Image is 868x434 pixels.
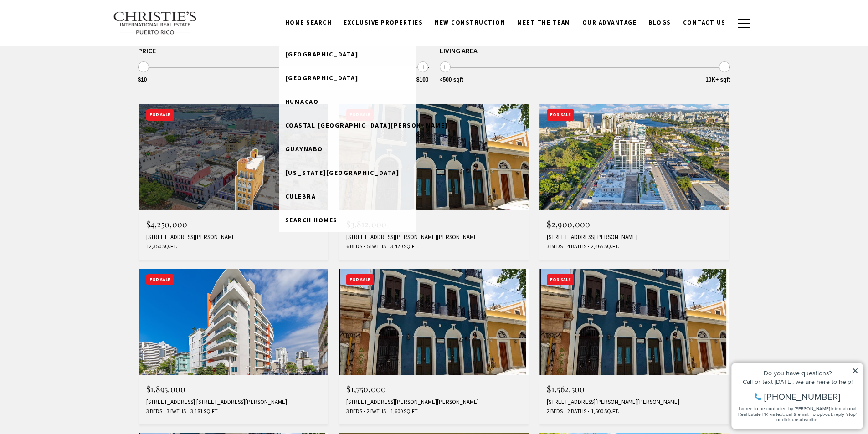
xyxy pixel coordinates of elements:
div: [STREET_ADDRESS][PERSON_NAME][PERSON_NAME] [346,234,521,241]
span: [GEOGRAPHIC_DATA] [285,74,359,82]
a: For Sale For Sale $1,895,000 [STREET_ADDRESS] [STREET_ADDRESS][PERSON_NAME] 3 Beds 3 Baths 3,181 ... [139,269,329,424]
span: [GEOGRAPHIC_DATA] [285,50,359,58]
span: 2 Beds [547,408,563,415]
span: 6 Beds [346,243,362,250]
span: 10K+ sqft [705,77,730,82]
a: For Sale For Sale $1,750,000 [STREET_ADDRESS][PERSON_NAME][PERSON_NAME] 3 Beds 2 Baths 1,600 Sq.Ft. [339,269,529,424]
span: 3,181 Sq.Ft. [188,408,219,415]
a: For Sale For Sale $2,900,000 [STREET_ADDRESS][PERSON_NAME] 3 Beds 4 Baths 2,465 Sq.Ft. [539,104,729,260]
div: [STREET_ADDRESS][PERSON_NAME] [547,234,722,241]
span: [PHONE_NUMBER] [37,43,113,52]
div: Do you have questions? [10,20,132,27]
img: For Sale [139,104,329,210]
div: [STREET_ADDRESS][PERSON_NAME][PERSON_NAME] [547,398,722,406]
a: Dorado Beach [279,42,416,66]
div: For Sale [547,274,574,286]
a: Puerto Rico West Coast [279,161,416,184]
a: Coastal San Juan [279,113,416,137]
a: Home Search [279,14,338,31]
a: Contact Us [677,14,732,31]
div: Call or text [DATE], we are here to help! [10,29,132,36]
a: Exclusive Properties [338,14,429,31]
span: [US_STATE][GEOGRAPHIC_DATA] [285,168,400,177]
span: 2 Baths [365,408,386,415]
img: For Sale [539,269,729,375]
div: [STREET_ADDRESS][PERSON_NAME] [146,234,321,241]
a: New Construction [429,14,511,31]
span: Humacao [285,97,319,106]
img: For Sale [339,104,529,210]
div: For Sale [346,274,374,286]
div: [STREET_ADDRESS] [STREET_ADDRESS][PERSON_NAME] [146,398,321,406]
a: Guaynabo [279,137,416,161]
a: For Sale For Sale $3,812,000 [STREET_ADDRESS][PERSON_NAME][PERSON_NAME] 6 Beds 5 Baths 3,420 Sq.Ft. [339,104,529,260]
span: Search Homes [285,216,338,224]
span: <500 sqft [440,77,463,82]
span: $10 [138,77,147,82]
div: For Sale [146,274,174,286]
span: $2,900,000 [547,219,590,230]
img: For Sale [539,104,729,210]
div: [STREET_ADDRESS][PERSON_NAME][PERSON_NAME] [346,398,521,406]
span: 3 Baths [164,408,186,415]
span: Blogs [648,19,671,26]
span: Culebra [285,192,316,200]
span: I agree to be contacted by [PERSON_NAME] International Real Estate PR via text, call & email. To ... [11,56,130,73]
a: Humacao [279,90,416,113]
span: Coastal [GEOGRAPHIC_DATA][PERSON_NAME] [285,121,448,129]
span: $1,562,500 [547,383,585,394]
a: Blogs [642,14,677,31]
span: 12,350 Sq.Ft. [146,243,177,250]
span: 1,500 Sq.Ft. [589,408,619,415]
span: Our Advantage [582,19,637,26]
span: 3 Beds [346,408,362,415]
span: 1,600 Sq.Ft. [388,408,419,415]
a: Culebra [279,184,416,208]
div: For Sale [547,109,574,121]
a: For Sale For Sale $4,250,000 [STREET_ADDRESS][PERSON_NAME] 12,350 Sq.Ft. [139,104,329,260]
img: For Sale [139,269,329,375]
a: search [279,208,416,232]
a: Rio Grande [279,66,416,90]
span: 2 Baths [565,408,586,415]
button: button [732,10,755,36]
span: $1,895,000 [146,383,186,394]
span: Guaynabo [285,145,323,153]
span: 3 Beds [146,408,162,415]
span: 5 Baths [365,243,386,250]
div: For Sale [146,109,174,121]
span: New Construction [435,19,505,26]
span: Exclusive Properties [344,19,423,26]
a: Our Advantage [576,14,643,31]
img: Christie's International Real Estate text transparent background [113,11,198,35]
span: $100 [416,77,429,82]
span: 3,420 Sq.Ft. [388,243,419,250]
img: For Sale [339,269,529,375]
span: $4,250,000 [146,219,188,230]
span: 3 Beds [547,243,563,250]
a: Meet the Team [511,14,576,31]
span: $1,750,000 [346,383,386,394]
a: For Sale For Sale $1,562,500 [STREET_ADDRESS][PERSON_NAME][PERSON_NAME] 2 Beds 2 Baths 1,500 Sq.Ft. [539,269,729,424]
span: 2,465 Sq.Ft. [589,243,619,250]
span: Contact Us [683,19,726,26]
span: 4 Baths [565,243,586,250]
